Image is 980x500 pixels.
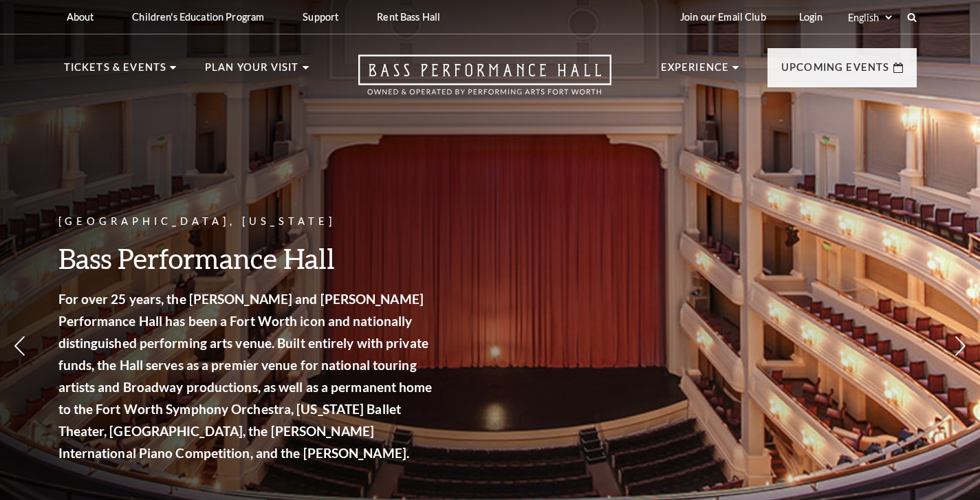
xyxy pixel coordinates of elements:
p: Rent Bass Hall [377,11,440,23]
strong: For over 25 years, the [PERSON_NAME] and [PERSON_NAME] Performance Hall has been a Fort Worth ico... [58,291,433,461]
p: Tickets & Events [64,59,167,84]
p: Upcoming Events [781,59,890,84]
p: About [67,11,94,23]
p: Plan Your Visit [205,59,299,84]
p: Support [303,11,338,23]
select: Select: [845,11,894,24]
p: Experience [661,59,730,84]
p: Children's Education Program [132,11,264,23]
p: [GEOGRAPHIC_DATA], [US_STATE] [58,213,437,230]
h3: Bass Performance Hall [58,241,437,276]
